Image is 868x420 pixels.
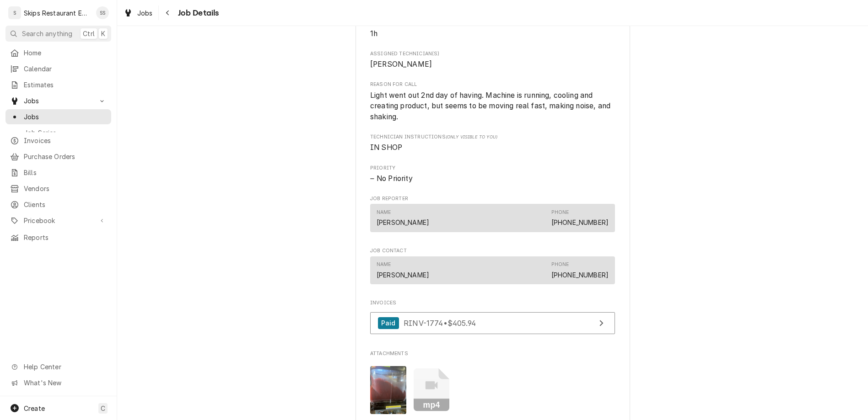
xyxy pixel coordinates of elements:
a: Bills [5,165,111,180]
span: Reason For Call [370,90,615,122]
a: Go to Pricebook [5,213,111,228]
div: No Priority [370,173,615,184]
span: Help Center [24,362,106,372]
span: K [101,29,105,38]
a: Purchase Orders [5,149,111,164]
span: Bills [24,168,107,177]
span: Jobs [24,112,107,122]
span: Purchase Orders [24,152,107,161]
span: Job Reporter [370,195,615,202]
a: Clients [5,197,111,212]
span: Attachments [370,350,615,357]
a: [PHONE_NUMBER] [551,218,609,226]
span: Job Contact [370,247,615,255]
span: IN SHOP [370,143,402,152]
div: Name [377,209,391,216]
span: Clients [24,200,107,209]
span: Calendar [24,64,107,74]
span: What's New [24,378,106,388]
div: Contact [370,204,615,232]
div: Phone [551,261,569,268]
span: Reports [24,233,107,242]
a: [PHONE_NUMBER] [551,271,609,279]
span: Search anything [22,29,72,38]
span: Jobs [24,96,93,106]
span: Ctrl [83,29,95,38]
a: Job Series [5,125,111,140]
span: Estimated Job Duration [370,28,615,39]
button: mp4 [414,366,450,414]
div: Phone [551,261,609,279]
span: (Only Visible to You) [446,134,497,139]
span: Invoices [370,299,615,307]
a: Go to What's New [5,375,111,390]
button: Navigate back [161,5,175,20]
span: Create [24,404,45,412]
div: Name [377,209,429,227]
span: Invoices [24,136,107,145]
span: Priority [370,173,615,184]
div: SS [96,6,109,19]
span: [object Object] [370,142,615,153]
button: Search anythingCtrlK [5,26,111,42]
div: Job Reporter List [370,204,615,236]
div: Reason For Call [370,81,615,122]
div: Job Reporter [370,195,615,236]
a: Go to Jobs [5,93,111,108]
span: Job Details [175,7,219,19]
div: Estimated Job Duration [370,19,615,39]
div: Contact [370,256,615,284]
a: Jobs [5,109,111,124]
div: Assigned Technician(s) [370,50,615,70]
div: Name [377,261,391,268]
a: Jobs [120,5,156,21]
span: 1h [370,29,377,38]
div: [PERSON_NAME] [377,218,429,227]
span: Assigned Technician(s) [370,59,615,70]
span: Technician Instructions [370,133,615,141]
div: Shan Skipper's Avatar [96,6,109,19]
span: [PERSON_NAME] [370,60,432,69]
div: [PERSON_NAME] [377,270,429,280]
div: Job Contact [370,247,615,288]
a: Calendar [5,61,111,76]
a: Invoices [5,133,111,148]
span: Priority [370,165,615,172]
div: Skips Restaurant Equipment [24,8,91,18]
a: Vendors [5,181,111,196]
div: Invoices [370,299,615,339]
a: Estimates [5,77,111,92]
span: Home [24,48,107,58]
span: Vendors [24,184,107,193]
span: Job Series [24,128,107,138]
div: [object Object] [370,133,615,153]
span: Estimates [24,80,107,90]
span: Reason For Call [370,81,615,88]
div: Name [377,261,429,279]
div: Job Contact List [370,256,615,288]
div: Paid [378,317,399,330]
a: Reports [5,230,111,245]
div: S [8,6,21,19]
div: Priority [370,165,615,184]
img: zg61jZYjSMezFIc0CpaO [370,366,406,414]
a: Go to Help Center [5,359,111,374]
div: Phone [551,209,569,216]
span: Light went out 2nd day of having. Machine is running, cooling and creating product, but seems to ... [370,91,612,121]
span: C [101,404,105,413]
a: View Invoice [370,312,615,335]
span: Pricebook [24,216,93,225]
span: Assigned Technician(s) [370,50,615,58]
span: RINV-1774 • $405.94 [404,318,476,327]
a: Home [5,45,111,60]
div: Phone [551,209,609,227]
span: Jobs [137,8,153,18]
